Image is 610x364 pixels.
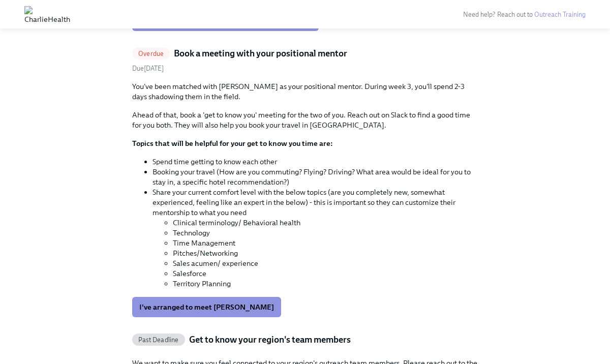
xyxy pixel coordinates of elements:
[152,187,478,289] li: Share your current comfort level with the below topics (are you completely new, somewhat experien...
[132,297,281,317] button: I've arranged to meet [PERSON_NAME]
[132,47,478,73] a: OverdueBook a meeting with your positional mentorDue[DATE]
[534,11,586,18] a: Outreach Training
[132,50,170,57] span: Overdue
[174,47,347,59] h5: Book a meeting with your positional mentor
[173,248,478,258] li: Pitches/Networking
[139,302,274,312] span: I've arranged to meet [PERSON_NAME]
[132,110,478,130] p: Ahead of that, book a 'get to know you' meeting for the two of you. Reach out on Slack to find a ...
[132,81,478,102] p: You've been matched with [PERSON_NAME] as your positional mentor. During week 3, you'll spend 2-3...
[152,157,478,167] li: Spend time getting to know each other
[189,333,351,346] h5: Get to know your region's team members
[173,238,478,248] li: Time Management
[132,65,164,72] span: Wednesday, August 6th 2025, 10:00 am
[173,218,478,228] li: Clinical terminology/ Behavioral health
[152,167,478,187] li: Booking your travel (How are you commuting? Flying? Driving? What area would be ideal for you to ...
[173,268,478,279] li: Salesforce
[463,11,586,18] span: Need help? Reach out to
[24,6,70,22] img: CharlieHealth
[173,279,478,289] li: Territory Planning
[173,258,478,268] li: Sales acumen/ experience
[173,228,478,238] li: Technology
[132,333,478,350] a: Past DeadlineGet to know your region's team members
[132,336,185,344] span: Past Deadline
[132,139,333,148] strong: Topics that will be helpful for your get to know you time are:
